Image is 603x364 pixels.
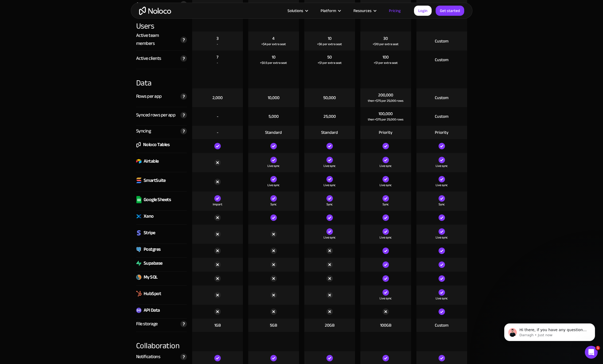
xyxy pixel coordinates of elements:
[144,245,161,253] div: Postgres
[321,7,336,14] div: Platform
[272,54,275,60] div: 10
[380,296,392,301] div: Live sync
[317,41,342,47] div: +$6 per extra seat
[270,202,277,207] div: Sync
[143,141,170,149] div: Noloco Tables
[368,117,403,122] div: then +$75 per 25,000 rows
[269,113,279,119] div: 5,000
[136,127,151,135] div: Syncing
[144,212,154,220] div: Xano
[326,202,333,207] div: Sync
[318,60,342,65] div: +$1 per extra seat
[380,163,392,169] div: Live sync
[435,95,448,101] div: Custom
[585,346,598,359] iframe: Intercom live chat
[217,113,218,119] div: -
[136,12,187,32] div: Users
[380,322,391,328] div: 100GB
[212,95,223,101] div: 2,000
[436,296,448,301] div: Live sync
[383,202,389,207] div: Sync
[265,130,282,135] div: Standard
[136,69,187,88] div: Data
[216,36,219,41] div: 3
[496,312,603,350] iframe: Intercom notifications message
[439,202,445,207] div: Sync
[436,182,448,188] div: Live sync
[328,36,332,41] div: 10
[144,229,155,237] div: Stripe
[435,57,448,63] div: Custom
[325,322,334,328] div: 20GB
[327,54,332,60] div: 50
[379,111,393,117] div: 100,000
[414,6,432,16] a: Login
[136,92,162,100] div: Rows per app
[214,322,221,328] div: 1GB
[368,98,403,103] div: then +$75 per 25,000 rows
[136,332,187,351] div: Collaboration
[144,177,166,185] div: SmartSuite
[144,306,160,314] div: API Data
[144,273,158,281] div: My SQL
[324,113,336,119] div: 25,000
[353,7,372,14] div: Resources
[596,346,600,350] span: 1
[268,95,279,101] div: 10,000
[436,163,448,169] div: Live sync
[260,60,287,65] div: +$0.5 per extra seat
[217,130,218,135] div: -
[436,235,448,240] div: Live sync
[136,54,161,62] div: Active clients
[324,182,336,188] div: Live sync
[144,196,171,204] div: Google Sheets
[136,353,160,361] div: Notifications
[272,36,275,41] div: 4
[435,322,448,328] div: Custom
[267,182,279,188] div: Live sync
[383,54,389,60] div: 100
[374,60,398,65] div: +$1 per extra seat
[136,320,158,328] div: File storage
[144,157,159,165] div: Airtable
[378,92,393,98] div: 200,000
[261,41,286,47] div: +$4 per extra seat
[144,259,163,267] div: Supabase
[380,235,392,240] div: Live sync
[324,163,336,169] div: Live sync
[347,7,382,14] div: Resources
[435,38,448,44] div: Custom
[436,6,464,16] a: Get started
[217,60,218,65] div: -
[267,163,279,169] div: Live sync
[321,130,338,135] div: Standard
[435,113,448,119] div: Custom
[270,322,277,328] div: 5GB
[379,130,392,135] div: Priority
[139,7,171,15] a: home
[323,95,336,101] div: 50,000
[136,111,176,119] div: Synced rows per app
[216,54,218,60] div: 7
[144,290,161,298] div: HubSpot
[380,182,392,188] div: Live sync
[217,41,218,47] div: -
[136,32,178,48] div: Active team members
[324,235,336,240] div: Live sync
[373,41,399,47] div: +$10 per extra seat
[435,130,448,135] div: Priority
[213,202,222,207] div: Import
[382,7,407,14] a: Pricing
[281,7,314,14] div: Solutions
[314,7,347,14] div: Platform
[287,7,303,14] div: Solutions
[383,36,388,41] div: 30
